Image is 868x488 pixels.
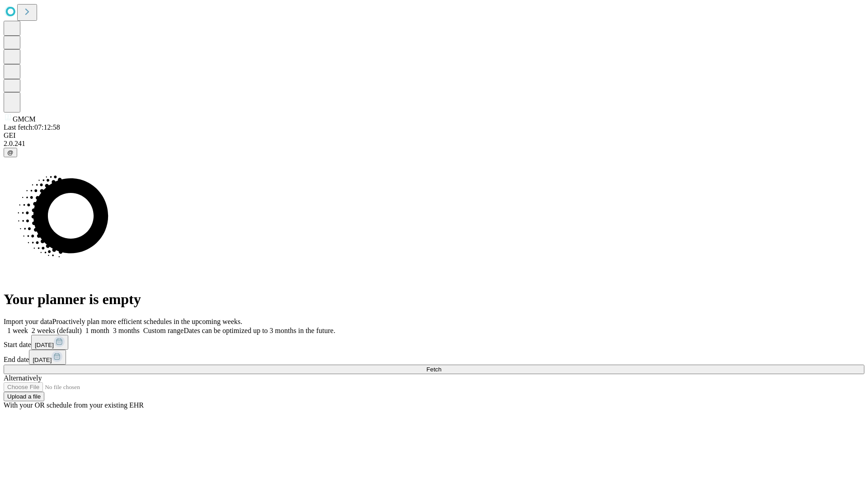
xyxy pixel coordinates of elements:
[4,291,864,308] h1: Your planner is empty
[7,149,14,156] span: @
[4,140,864,148] div: 2.0.241
[184,327,335,334] span: Dates can be optimized up to 3 months in the future.
[13,115,36,123] span: GMCM
[4,318,52,325] span: Import your data
[4,131,864,140] div: GEI
[4,374,42,382] span: Alternatively
[35,342,54,348] span: [DATE]
[29,350,66,365] button: [DATE]
[31,335,68,350] button: [DATE]
[4,123,60,131] span: Last fetch: 07:12:58
[4,392,44,401] button: Upload a file
[33,357,52,363] span: [DATE]
[113,327,140,334] span: 3 months
[32,327,82,334] span: 2 weeks (default)
[4,365,864,374] button: Fetch
[52,318,242,325] span: Proactively plan more efficient schedules in the upcoming weeks.
[4,401,144,409] span: With your OR schedule from your existing EHR
[4,350,864,365] div: End date
[7,327,28,334] span: 1 week
[426,366,441,373] span: Fetch
[85,327,109,334] span: 1 month
[143,327,184,334] span: Custom range
[4,335,864,350] div: Start date
[4,148,17,157] button: @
